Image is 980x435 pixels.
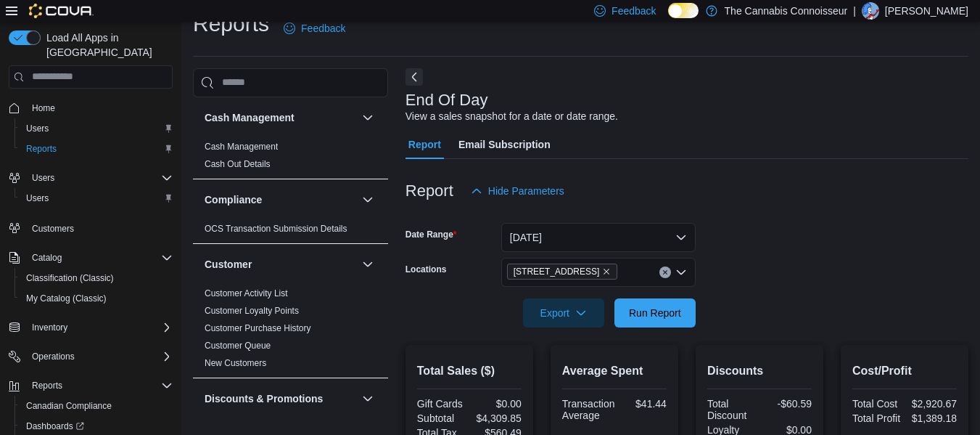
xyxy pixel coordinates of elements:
[359,109,376,126] button: Cash Management
[405,264,447,275] label: Locations
[405,182,453,200] h3: Report
[20,120,173,137] span: Users
[501,223,696,252] button: [DATE]
[3,248,178,268] button: Catalog
[562,362,667,380] h2: Average Spent
[205,224,347,234] a: OCS Transaction Submission Details
[26,319,73,336] button: Inventory
[20,290,112,307] a: My Catalog (Classic)
[514,264,600,279] span: [STREET_ADDRESS]
[620,398,666,410] div: $41.44
[205,391,356,406] button: Discounts & Promotions
[3,168,178,188] button: Users
[359,256,376,273] button: Customer
[15,188,178,208] button: Users
[205,192,262,207] h3: Compliance
[26,293,107,304] span: My Catalog (Classic)
[532,298,596,328] span: Export
[3,97,178,118] button: Home
[278,14,351,43] a: Feedback
[852,398,902,410] div: Total Cost
[20,418,173,435] span: Dashboards
[205,422,243,434] span: Discounts
[20,290,173,307] span: My Catalog (Classic)
[205,358,266,368] a: New Customers
[205,142,278,152] a: Cash Management
[205,305,299,317] span: Customer Loyalty Points
[417,398,466,410] div: Gift Cards
[668,3,699,18] input: Dark Mode
[301,21,345,36] span: Feedback
[205,110,295,125] h3: Cash Management
[193,9,269,38] h1: Reports
[32,252,62,264] span: Catalog
[488,184,564,198] span: Hide Parameters
[26,348,81,365] button: Operations
[32,351,75,362] span: Operations
[193,220,388,243] div: Compliance
[3,346,178,367] button: Operations
[3,375,178,396] button: Reports
[408,130,441,159] span: Report
[205,141,278,153] span: Cash Management
[32,380,62,391] span: Reports
[20,140,62,158] a: Reports
[15,139,178,159] button: Reports
[26,272,114,284] span: Classification (Classic)
[523,298,604,328] button: Export
[405,109,618,124] div: View a sales snapshot for a date or date range.
[205,192,356,207] button: Compliance
[707,362,812,380] h2: Discounts
[405,68,423,86] button: Next
[26,123,49,134] span: Users
[26,377,173,394] span: Reports
[26,400,112,412] span: Canadian Compliance
[762,398,812,410] div: -$60.59
[26,143,57,155] span: Reports
[205,110,356,125] button: Cash Management
[205,306,299,316] a: Customer Loyalty Points
[26,249,67,267] button: Catalog
[205,158,271,170] span: Cash Out Details
[26,420,84,432] span: Dashboards
[205,340,271,351] span: Customer Queue
[675,267,687,278] button: Open list of options
[20,269,173,287] span: Classification (Classic)
[417,362,522,380] h2: Total Sales ($)
[193,138,388,179] div: Cash Management
[359,390,376,407] button: Discounts & Promotions
[20,120,54,137] a: Users
[205,288,288,299] span: Customer Activity List
[20,397,173,415] span: Canadian Compliance
[20,418,90,435] a: Dashboards
[3,217,178,238] button: Customers
[629,306,681,320] span: Run Report
[507,264,618,280] span: 2-1874 Scugog Street
[205,391,323,406] h3: Discounts & Promotions
[852,412,902,424] div: Total Profit
[15,288,178,309] button: My Catalog (Classic)
[205,257,356,272] button: Customer
[659,267,671,278] button: Clear input
[26,99,61,117] a: Home
[32,223,74,235] span: Customers
[32,102,55,114] span: Home
[15,268,178,288] button: Classification (Classic)
[562,398,615,421] div: Transaction Average
[26,169,60,187] button: Users
[907,398,957,410] div: $2,920.67
[205,223,347,235] span: OCS Transaction Submission Details
[205,423,243,433] a: Discounts
[26,219,173,237] span: Customers
[41,31,173,60] span: Load All Apps in [GEOGRAPHIC_DATA]
[26,249,173,267] span: Catalog
[20,190,173,207] span: Users
[417,412,466,424] div: Subtotal
[20,269,120,287] a: Classification (Classic)
[205,322,311,334] span: Customer Purchase History
[205,257,252,272] h3: Customer
[15,118,178,139] button: Users
[458,130,551,159] span: Email Subscription
[32,172,54,184] span: Users
[614,298,696,328] button: Run Report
